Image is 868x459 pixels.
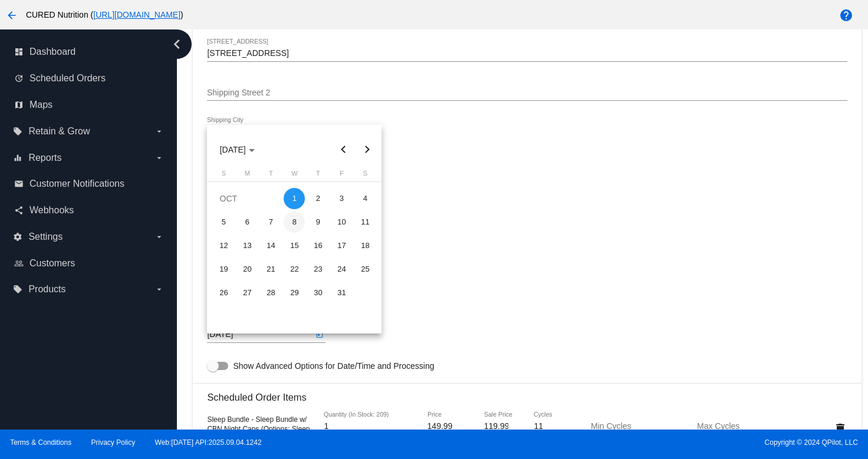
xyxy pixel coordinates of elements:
[331,138,355,161] button: Previous month
[259,170,282,181] th: Tuesday
[259,257,282,281] td: October 21, 2025
[306,210,330,234] td: October 9, 2025
[355,138,379,161] button: Next month
[235,210,259,234] td: October 6, 2025
[213,212,234,233] div: 5
[236,282,258,303] div: 27
[307,282,328,303] div: 30
[307,212,328,233] div: 9
[236,235,258,256] div: 13
[236,212,258,233] div: 6
[284,188,305,209] div: 1
[306,281,330,305] td: October 30, 2025
[331,188,352,209] div: 3
[282,234,306,257] td: October 15, 2025
[260,212,281,233] div: 7
[284,212,305,233] div: 8
[212,210,235,234] td: October 5, 2025
[282,170,306,181] th: Wednesday
[282,257,306,281] td: October 22, 2025
[235,281,259,305] td: October 27, 2025
[260,282,281,303] div: 28
[259,281,282,305] td: October 28, 2025
[354,188,376,209] div: 4
[235,170,259,181] th: Monday
[260,235,281,256] div: 14
[213,282,234,303] div: 26
[330,187,353,210] td: October 3, 2025
[259,210,282,234] td: October 7, 2025
[307,188,328,209] div: 2
[306,234,330,257] td: October 16, 2025
[212,281,235,305] td: October 26, 2025
[353,210,377,234] td: October 11, 2025
[331,212,352,233] div: 10
[212,170,235,181] th: Sunday
[330,170,353,181] th: Friday
[282,210,306,234] td: October 8, 2025
[331,282,352,303] div: 31
[331,259,352,280] div: 24
[213,235,234,256] div: 12
[260,259,281,280] div: 21
[236,259,258,280] div: 20
[353,257,377,281] td: October 25, 2025
[353,234,377,257] td: October 18, 2025
[284,259,305,280] div: 22
[282,281,306,305] td: October 29, 2025
[353,187,377,210] td: October 4, 2025
[330,257,353,281] td: October 24, 2025
[330,210,353,234] td: October 10, 2025
[235,234,259,257] td: October 13, 2025
[211,138,264,161] button: Choose month and year
[307,235,328,256] div: 16
[284,235,305,256] div: 15
[212,187,282,210] td: OCT
[235,257,259,281] td: October 20, 2025
[306,187,330,210] td: October 2, 2025
[220,145,255,154] span: [DATE]
[354,235,376,256] div: 18
[212,257,235,281] td: October 19, 2025
[282,187,306,210] td: October 1, 2025
[213,259,234,280] div: 19
[212,234,235,257] td: October 12, 2025
[354,212,376,233] div: 11
[259,234,282,257] td: October 14, 2025
[306,257,330,281] td: October 23, 2025
[284,282,305,303] div: 29
[307,259,328,280] div: 23
[306,170,330,181] th: Thursday
[331,235,352,256] div: 17
[330,234,353,257] td: October 17, 2025
[330,281,353,305] td: October 31, 2025
[353,170,377,181] th: Saturday
[354,259,376,280] div: 25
